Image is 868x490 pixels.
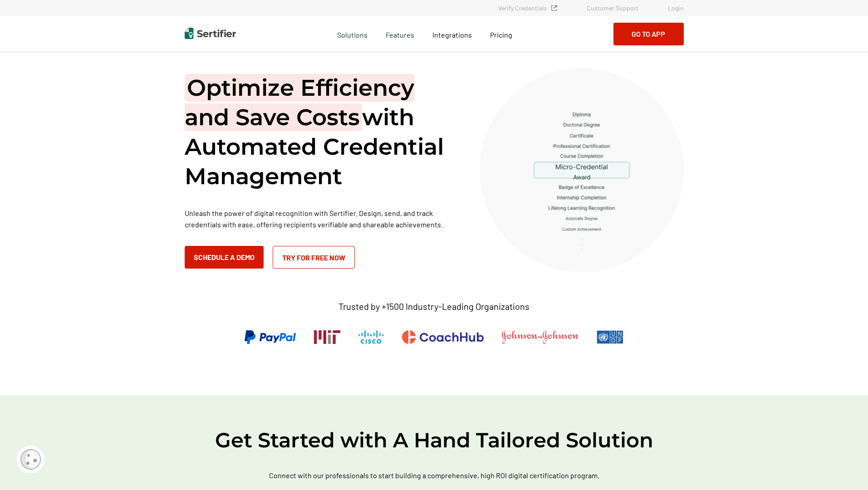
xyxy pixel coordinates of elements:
h2: Get Started with A Hand Tailored Solution [162,427,706,453]
button: Go to App [613,23,684,45]
p: Unleash the power of digital recognition with Sertifier. Design, send, and track credentials with... [185,207,457,230]
button: Schedule a Demo [185,246,264,269]
a: Try for Free Now [273,246,355,269]
img: Cisco [358,330,384,344]
span: Features [386,28,414,39]
img: Verified [551,5,557,11]
img: Massachusetts Institute of Technology [314,330,340,344]
p: Trusted by +1500 Industry-Leading Organizations [338,301,530,312]
p: Connect with our professionals to start building a comprehensive, high ROI digital certification ... [244,470,625,481]
img: Cookie Popup Icon [20,449,41,470]
a: Login [668,4,684,12]
a: Pricing [490,28,512,39]
h1: with Automated Credential Management [185,73,457,191]
span: Optimize Efficiency and Save Costs [185,74,414,131]
a: Integrations [432,28,472,39]
a: Customer Support [587,4,638,12]
img: UNDP [597,330,623,344]
span: Solutions [337,28,368,39]
img: Johnson & Johnson [502,330,578,344]
span: Pricing [490,30,512,39]
span: Integrations [432,30,472,39]
img: Sertifier | Digital Credentialing Platform [185,28,236,39]
img: CoachHub [402,330,484,344]
a: Verify Credentials [498,4,557,12]
g: Associate Degree [566,217,598,220]
img: PayPal [245,330,296,344]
